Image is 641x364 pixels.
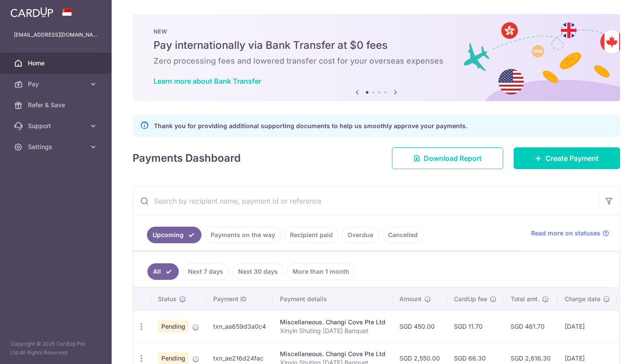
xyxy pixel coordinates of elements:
th: Payment details [273,288,392,310]
span: Download Report [424,153,482,163]
span: Create Payment [546,153,599,163]
p: Xinyin Shuting [DATE] Banquet [280,327,385,335]
td: [DATE] [558,310,617,342]
a: Recipient paid [284,227,338,243]
a: Cancelled [382,227,423,243]
span: Settings [28,143,85,151]
h6: Zero processing fees and lowered transfer cost for your overseas expenses [153,56,599,66]
span: Amount [399,295,422,303]
a: Create Payment [514,147,620,169]
div: Miscellaneous. Changi Cove Pte Ltd [280,318,385,327]
th: Payment ID [206,288,273,310]
p: Thank you for providing additional supporting documents to help us smoothly approve your payments. [154,121,467,131]
span: Support [28,122,85,130]
td: SGD 450.00 [392,310,447,342]
span: Pending [158,320,189,333]
input: Search by recipient name, payment id or reference [133,187,599,215]
a: Upcoming [147,227,201,243]
span: CardUp fee [454,295,487,303]
img: CardUp [10,7,53,17]
img: Bank transfer banner [133,14,620,101]
a: Learn more about Bank Transfer [153,77,261,85]
div: Miscellaneous. Changi Cove Pte Ltd [280,350,385,358]
a: Read more on statuses [531,229,609,238]
span: Charge date [565,295,600,303]
h5: Pay internationally via Bank Transfer at $0 fees [153,38,599,52]
a: Overdue [342,227,379,243]
a: Payments on the way [205,227,281,243]
span: Total amt. [511,295,539,303]
h4: Payments Dashboard [133,150,241,166]
td: SGD 11.70 [447,310,504,342]
td: SGD 461.70 [504,310,558,342]
td: txn_aa659d3a0c4 [206,310,273,342]
a: Download Report [392,147,503,169]
p: [EMAIL_ADDRESS][DOMAIN_NAME] [14,31,98,39]
a: All [147,263,179,280]
a: Next 7 days [182,263,229,280]
span: Home [28,59,85,68]
span: Read more on statuses [531,229,600,238]
p: NEW [153,28,599,35]
span: Status [158,295,177,303]
span: Refer & Save [28,101,85,109]
a: More than 1 month [287,263,355,280]
a: Next 30 days [232,263,283,280]
span: Pay [28,80,85,88]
